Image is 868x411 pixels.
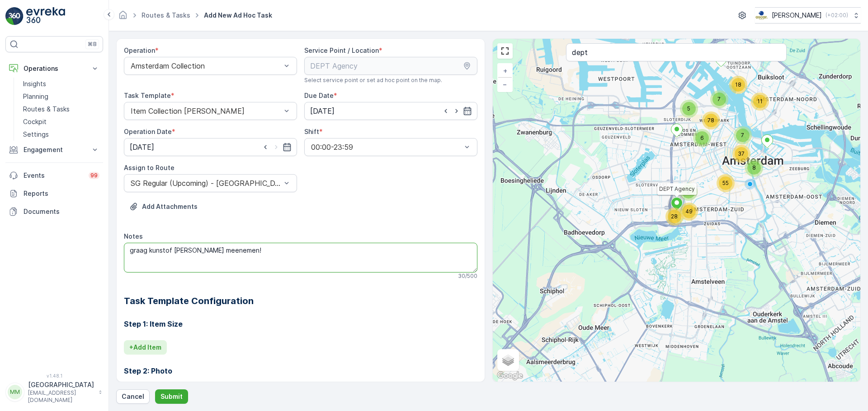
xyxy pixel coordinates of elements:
p: 30 / 500 [458,272,477,280]
p: [GEOGRAPHIC_DATA] [28,380,94,389]
a: Insights [19,78,103,90]
button: MM[GEOGRAPHIC_DATA][EMAIL_ADDRESS][DOMAIN_NAME] [5,380,103,404]
div: 55 [717,174,735,192]
p: Documents [24,207,99,216]
div: 28 [665,208,684,226]
p: Add Attachments [142,202,198,211]
div: 7 [710,90,728,108]
p: Settings [23,130,49,139]
a: Homepage [118,14,128,21]
p: 99 [90,172,98,179]
h2: Task Template Configuration [124,294,477,308]
a: Reports [5,185,103,203]
a: Documents [5,203,103,221]
p: Planning [23,92,48,101]
div: 8 [745,159,763,177]
input: Search address or service points [566,43,787,61]
p: Cockpit [23,117,47,126]
div: 78 [702,111,720,129]
label: Task Template [124,92,171,99]
div: 49 [680,203,698,221]
a: Cockpit [19,115,103,128]
img: logo_light-DOdMpM7g.png [26,7,65,25]
label: Operation Date [124,128,172,135]
a: Open this area in Google Maps (opens a new window) [495,370,525,382]
a: Zoom In [498,64,512,78]
button: Submit [155,389,188,404]
p: Operations [24,64,85,73]
button: +Add Item [124,340,167,355]
span: 49 [685,208,693,215]
a: Layers [498,350,518,370]
label: Shift [304,128,319,135]
p: ( +02:00 ) [826,12,848,19]
p: Cancel [122,392,144,401]
span: + [503,67,507,74]
img: Google [495,370,525,382]
img: logo [5,7,24,25]
input: dd/mm/yyyy [124,138,297,156]
p: [PERSON_NAME] [772,11,822,20]
button: Operations [5,60,103,78]
p: ⌘B [88,41,97,48]
button: [PERSON_NAME](+02:00) [755,7,861,23]
p: Routes & Tasks [23,105,70,114]
a: View Fullscreen [498,44,512,58]
a: Planning [19,90,103,103]
span: − [503,80,507,88]
label: Due Date [304,92,334,99]
button: Cancel [116,389,150,404]
input: DEPT Agency [304,57,477,75]
span: 11 [757,98,763,105]
span: Select service point or set ad hoc point on the map. [304,77,442,84]
div: 2 [679,183,698,201]
p: Events [24,171,83,180]
label: Service Point / Location [304,46,379,54]
div: 7 [734,126,752,144]
p: Reports [24,189,99,198]
input: dd/mm/yyyy [304,102,477,120]
span: 78 [708,117,714,124]
p: + Add Item [129,343,161,352]
a: Events99 [5,166,103,185]
img: basis-logo_rgb2x.png [755,10,768,20]
span: 7 [717,96,721,102]
div: 6 [693,129,711,147]
span: 28 [671,213,678,220]
span: 6 [700,134,704,141]
p: Insights [23,79,46,88]
div: MM [8,385,22,399]
p: [EMAIL_ADDRESS][DOMAIN_NAME] [28,389,94,404]
label: Operation [124,46,155,54]
div: 5 [680,100,698,118]
button: Engagement [5,141,103,159]
span: 55 [722,180,729,186]
a: Routes & Tasks [19,103,103,115]
span: v 1.48.1 [5,373,103,379]
button: Upload File [124,199,203,214]
span: 8 [752,164,756,171]
div: 37 [732,145,750,163]
span: 5 [687,105,690,112]
label: Notes [124,232,143,240]
a: Zoom Out [498,78,512,91]
p: Submit [160,392,183,401]
div: 18 [729,76,747,94]
a: Settings [19,128,103,141]
h3: Step 1: Item Size [124,319,477,329]
textarea: graag kunstof [PERSON_NAME] meenemen! [124,243,477,272]
h3: Step 2: Photo [124,365,477,376]
div: 11 [751,92,769,111]
span: 7 [741,132,744,139]
label: Assign to Route [124,164,175,171]
span: 37 [738,150,745,157]
span: Add New Ad Hoc Task [202,11,274,20]
a: Routes & Tasks [142,11,190,19]
p: Engagement [24,145,85,154]
span: 18 [735,81,741,88]
span: 2 [687,188,690,195]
